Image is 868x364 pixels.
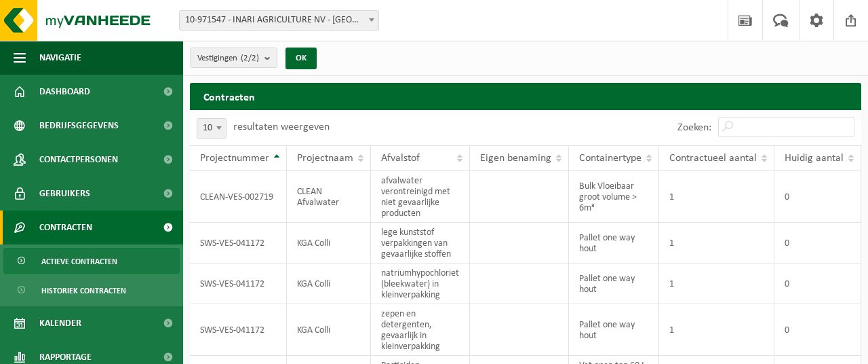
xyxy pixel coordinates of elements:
[569,171,659,223] td: Bulk Vloeibaar groot volume > 6m³
[659,304,774,356] td: 1
[200,153,269,164] span: Projectnummer
[197,48,259,69] span: Vestigingen
[371,223,470,263] td: lege kunststof verpakkingen van gevaarlijke stoffen
[774,304,861,356] td: 0
[241,54,259,62] count: (2/2)
[371,263,470,304] td: natriumhypochloriet (bleekwater) in kleinverpakking
[190,304,287,356] td: SWS-VES-041172
[371,171,470,223] td: afvalwater verontreinigd met niet gevaarlijke producten
[287,171,371,223] td: CLEAN Afvalwater
[41,249,117,274] span: Actieve contracten
[569,304,659,356] td: Pallet one way hout
[197,119,226,138] span: 10
[785,153,844,164] span: Huidig aantal
[480,153,551,164] span: Eigen benaming
[39,143,118,177] span: Contactpersonen
[371,304,470,356] td: zepen en detergenten, gevaarlijk in kleinverpakking
[287,304,371,356] td: KGA Colli
[669,153,757,164] span: Contractueel aantal
[233,122,330,132] label: resultaten weergeven
[774,223,861,263] td: 0
[197,118,226,139] span: 10
[39,41,81,75] span: Navigatie
[677,122,711,133] label: Zoeken:
[659,263,774,304] td: 1
[659,171,774,223] td: 1
[569,263,659,304] td: Pallet one way hout
[179,10,379,31] span: 10-971547 - INARI AGRICULTURE NV - DEINZE
[569,223,659,263] td: Pallet one way hout
[381,153,420,164] span: Afvalstof
[190,263,287,304] td: SWS-VES-041172
[285,48,317,69] button: OK
[190,223,287,263] td: SWS-VES-041172
[774,263,861,304] td: 0
[41,278,126,304] span: Historiek contracten
[774,171,861,223] td: 0
[39,109,119,143] span: Bedrijfsgegevens
[39,211,92,244] span: Contracten
[190,83,861,109] h2: Contracten
[287,263,371,304] td: KGA Colli
[39,177,90,211] span: Gebruikers
[297,153,353,164] span: Projectnaam
[39,75,90,109] span: Dashboard
[287,223,371,263] td: KGA Colli
[39,306,81,340] span: Kalender
[190,171,287,223] td: CLEAN-VES-002719
[180,11,378,30] span: 10-971547 - INARI AGRICULTURE NV - DEINZE
[659,223,774,263] td: 1
[579,153,642,164] span: Containertype
[3,248,180,274] a: Actieve contracten
[3,277,180,303] a: Historiek contracten
[190,48,277,68] button: Vestigingen(2/2)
